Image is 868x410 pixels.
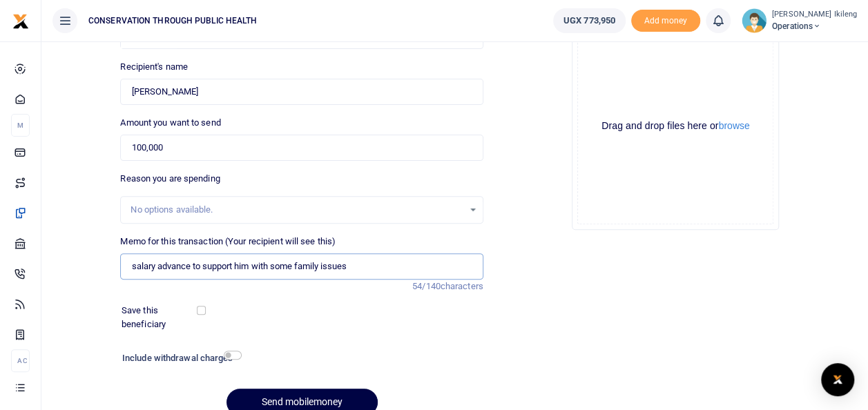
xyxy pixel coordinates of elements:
[12,15,29,26] a: logo-small logo-large logo-large
[772,9,857,21] small: [PERSON_NAME] Ikileng
[718,121,749,130] button: browse
[548,8,631,33] li: Wallet ballance
[631,10,700,32] span: Add money
[742,8,857,33] a: profile-user [PERSON_NAME] Ikileng Operations
[131,203,463,217] div: No options available.
[11,349,30,372] li: Ac
[120,116,220,130] label: Amount you want to send
[631,14,700,25] a: Add money
[120,135,483,161] input: UGX
[572,23,779,230] div: File Uploader
[441,281,483,291] span: characters
[120,253,483,280] input: Enter extra information
[120,79,483,105] input: Loading name...
[553,8,626,33] a: UGX 773,950
[83,14,262,27] span: CONSERVATION THROUGH PUBLIC HEALTH
[631,10,700,32] li: Toup your wallet
[120,172,220,186] label: Reason you are spending
[120,235,336,248] label: Memo for this transaction (Your recipient will see this)
[412,281,441,291] span: 54/140
[821,363,854,396] div: Open Intercom Messenger
[12,13,29,30] img: logo-small
[122,353,235,364] h6: Include withdrawal charges
[772,20,857,32] span: Operations
[563,14,615,28] span: UGX 773,950
[11,114,30,137] li: M
[120,60,188,74] label: Recipient's name
[578,119,773,133] div: Drag and drop files here or
[742,8,766,33] img: profile-user
[122,304,199,331] label: Save this beneficiary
